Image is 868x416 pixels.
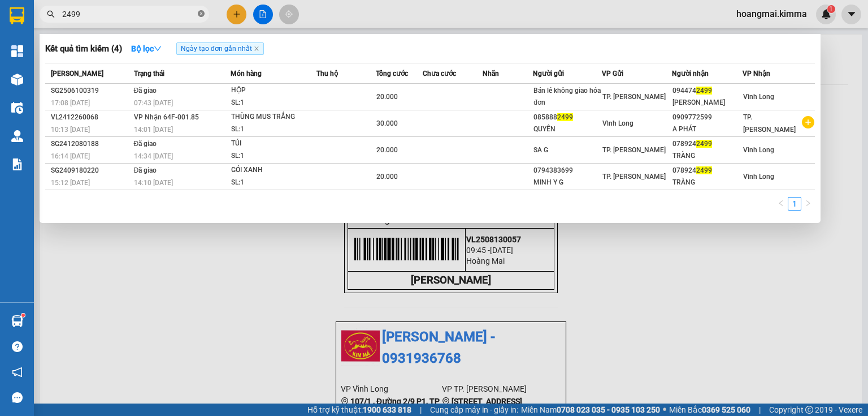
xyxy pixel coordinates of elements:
[108,10,198,37] div: TP. [PERSON_NAME]
[51,138,131,150] div: SG2412080188
[672,165,742,177] div: 078924
[134,179,173,187] span: 14:10 [DATE]
[533,85,601,109] div: Bán lẻ không giao hóa đơn
[231,164,316,177] div: GÓI XANH
[696,87,712,95] span: 2499
[21,314,25,317] sup: 1
[62,8,196,20] input: Tìm tên, số ĐT hoặc mã đơn
[788,197,801,211] li: 1
[51,99,90,107] span: 17:08 [DATE]
[134,152,173,160] span: 14:34 [DATE]
[533,144,601,156] div: SA G
[376,70,408,78] span: Tổng cước
[134,99,173,107] span: 07:43 [DATE]
[602,119,633,127] span: Vĩnh Long
[8,73,102,87] div: 40.000
[51,179,90,187] span: 15:12 [DATE]
[122,40,171,58] button: Bộ lọcdown
[134,70,164,78] span: Trạng thái
[51,111,131,123] div: VL2412260068
[316,70,338,78] span: Thu hộ
[376,93,398,101] span: 20.000
[51,85,131,97] div: SG2506100319
[672,85,742,97] div: 094474
[51,165,131,177] div: SG2409180220
[231,150,316,162] div: SL: 1
[696,166,712,174] span: 2499
[774,197,788,211] button: left
[51,126,90,134] span: 10:13 [DATE]
[12,341,23,352] span: question-circle
[47,10,55,18] span: search
[10,23,100,37] div: [PERSON_NAME]
[743,113,796,134] span: TP. [PERSON_NAME]
[231,177,316,189] div: SL: 1
[802,116,814,128] span: plus-circle
[778,200,784,207] span: left
[254,46,259,52] span: close
[533,111,601,123] div: 085888
[602,70,623,78] span: VP Gửi
[672,177,742,188] div: TRÀNG
[134,126,173,134] span: 14:01 [DATE]
[154,45,162,53] span: down
[743,70,770,78] span: VP Nhận
[801,197,815,211] li: Next Page
[134,87,157,95] span: Đã giao
[533,70,564,78] span: Người gửi
[11,45,23,57] img: dashboard-icon
[108,11,135,23] span: Nhận:
[12,392,23,403] span: message
[801,197,815,211] button: right
[557,113,573,121] span: 2499
[11,102,23,114] img: warehouse-icon
[672,123,742,135] div: A PHÁT
[696,140,712,148] span: 2499
[774,197,788,211] li: Previous Page
[376,119,398,127] span: 30.000
[12,367,23,378] span: notification
[8,74,44,86] span: Thu rồi :
[134,166,157,174] span: Đã giao
[672,150,742,162] div: TRÀNG
[198,9,205,20] span: close-circle
[533,177,601,188] div: MINH Y G
[533,165,601,177] div: 0794383699
[231,123,316,136] div: SL: 1
[51,152,90,160] span: 16:14 [DATE]
[231,111,316,123] div: THÙNG MUS TRẮNG
[11,158,23,170] img: solution-icon
[672,111,742,123] div: 0909772599
[51,70,103,78] span: [PERSON_NAME]
[198,10,205,17] span: close-circle
[231,138,316,150] div: TÚI
[108,50,198,66] div: 0368115139
[134,113,199,121] span: VP Nhận 64F-001.85
[10,11,27,23] span: Gửi:
[672,138,742,150] div: 078924
[134,140,157,148] span: Đã giao
[376,146,398,154] span: 20.000
[602,93,666,101] span: TP. [PERSON_NAME]
[743,173,774,181] span: Vĩnh Long
[602,173,666,181] span: TP. [PERSON_NAME]
[176,42,264,55] span: Ngày tạo đơn gần nhất
[483,70,499,78] span: Nhãn
[231,97,316,109] div: SL: 1
[533,123,601,135] div: QUYÊN
[602,146,666,154] span: TP. [PERSON_NAME]
[672,97,742,109] div: [PERSON_NAME]
[231,84,316,97] div: HỘP
[10,10,100,23] div: Vĩnh Long
[231,70,262,78] span: Món hàng
[423,70,456,78] span: Chưa cước
[10,7,24,24] img: logo-vxr
[672,70,709,78] span: Người nhận
[805,200,811,207] span: right
[11,130,23,142] img: warehouse-icon
[108,37,198,50] div: ANH VIỄN
[11,74,23,85] img: warehouse-icon
[45,43,122,55] h3: Kết quả tìm kiếm ( 4 )
[743,146,774,154] span: Vĩnh Long
[131,44,162,53] strong: Bộ lọc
